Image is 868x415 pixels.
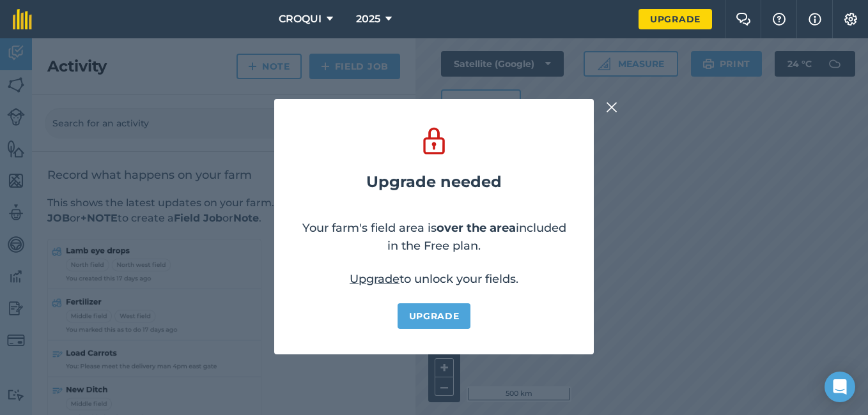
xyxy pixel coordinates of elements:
[736,13,751,26] img: Two speech bubbles overlapping with the left bubble in the forefront
[437,221,516,235] strong: over the area
[809,11,821,27] img: svg+xml;base64,PHN2ZyB4bWxucz0iaHR0cDovL3d3dy53My5vcmcvMjAwMC9zdmciIHdpZHRoPSIxNyIgaGVpZ2h0PSIxNy...
[825,372,855,402] div: Open Intercom Messenger
[356,11,380,27] span: 2025
[13,9,32,29] img: fieldmargin Logo
[843,13,858,26] img: A cog icon
[350,272,399,286] a: Upgrade
[300,219,568,255] p: Your farm's field area is included in the Free plan.
[366,173,502,191] h2: Upgrade needed
[606,100,617,115] img: svg+xml;base64,PHN2ZyB4bWxucz0iaHR0cDovL3d3dy53My5vcmcvMjAwMC9zdmciIHdpZHRoPSIyMiIgaGVpZ2h0PSIzMC...
[350,270,518,288] p: to unlock your fields.
[398,303,471,329] a: Upgrade
[279,11,322,27] span: CROQUI
[771,13,787,26] img: A question mark icon
[639,9,712,29] a: Upgrade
